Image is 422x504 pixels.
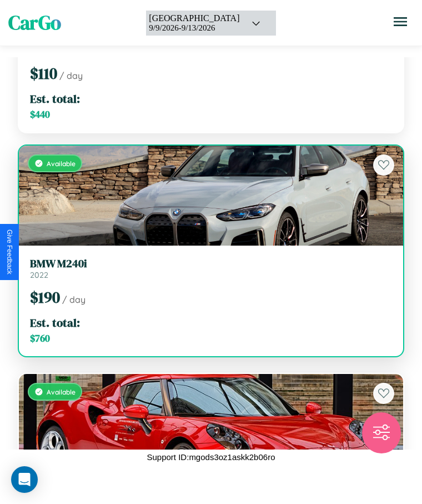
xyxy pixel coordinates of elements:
span: / day [59,70,83,81]
span: Available [47,159,76,168]
div: [GEOGRAPHIC_DATA] [149,13,239,23]
span: CarGo [8,9,61,36]
span: Available [47,388,76,396]
div: Open Intercom Messenger [11,466,38,493]
span: $ 110 [30,63,57,84]
div: Give Feedback [6,229,13,275]
p: Support ID: mgods3oz1askk2b06ro [147,450,275,465]
span: Est. total: [30,315,80,331]
span: $ 760 [30,332,50,345]
a: BMW M240i2022 [30,257,392,280]
h3: BMW M240i [30,257,392,270]
span: / day [62,294,86,305]
span: Est. total: [30,91,80,107]
span: $ 440 [30,108,50,121]
span: 2022 [30,270,48,280]
div: 9 / 9 / 2026 - 9 / 13 / 2026 [149,23,239,33]
span: $ 190 [30,287,60,308]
